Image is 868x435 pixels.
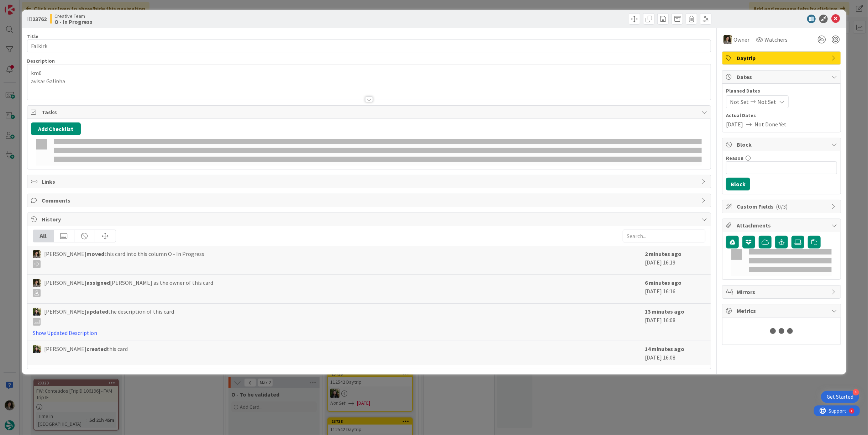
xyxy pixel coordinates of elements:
span: Mirrors [737,288,828,296]
b: 13 minutes ago [645,308,684,315]
span: ID [27,15,47,23]
b: 2 minutes ago [645,250,682,257]
span: Owner [733,35,749,44]
span: ( 0/3 ) [776,203,788,210]
span: Not Set [730,98,749,106]
b: 6 minutes ago [645,279,682,286]
div: Open Get Started checklist, remaining modules: 4 [821,391,859,403]
span: Custom Fields [737,202,828,211]
b: assigned [86,279,110,286]
span: [PERSON_NAME] this card [44,345,128,353]
span: Comments [42,196,698,205]
b: O - In Progress [54,19,93,25]
div: [DATE] 16:08 [645,345,705,362]
span: [PERSON_NAME] [PERSON_NAME] as the owner of this card [44,278,213,297]
b: moved [86,250,104,257]
span: Daytrip [737,54,828,62]
span: Attachments [737,221,828,230]
input: Search... [623,230,705,242]
span: Description [27,58,55,64]
b: 14 minutes ago [645,345,684,352]
span: History [42,215,698,224]
span: Support [15,1,32,10]
div: [DATE] 16:08 [645,307,705,337]
div: [DATE] 16:19 [645,250,705,271]
span: Dates [737,73,828,81]
span: Tasks [42,108,698,116]
button: Block [726,178,750,190]
span: Metrics [737,306,828,315]
span: Actual Dates [726,112,837,119]
div: [DATE] 16:16 [645,278,705,300]
span: Planned Dates [726,87,837,95]
b: 23762 [32,15,47,22]
span: [PERSON_NAME] this card into this column O - In Progress [44,250,204,268]
div: 1 [37,3,39,9]
input: type card name here... [27,40,711,52]
span: [DATE] [726,120,743,129]
b: updated [86,308,108,315]
p: km0 [31,69,707,77]
span: Not Done Yet [754,120,787,129]
img: MS [33,250,41,258]
div: Get Started [827,393,853,400]
label: Reason [726,155,743,161]
div: All [33,230,54,242]
img: BC [33,308,41,316]
a: Show Updated Description [33,329,97,336]
img: MS [33,279,41,287]
span: [PERSON_NAME] the description of this card [44,307,174,326]
p: avisar Galinha [31,77,707,85]
span: Creative Team [54,13,93,19]
button: Add Checklist [31,122,81,135]
span: Not Set [757,98,776,106]
span: Watchers [764,35,788,44]
label: Title [27,33,38,40]
span: Block [737,140,828,149]
div: 4 [853,389,859,395]
b: created [86,345,107,352]
span: Links [42,177,698,186]
img: BC [33,345,41,353]
img: MS [724,35,732,44]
